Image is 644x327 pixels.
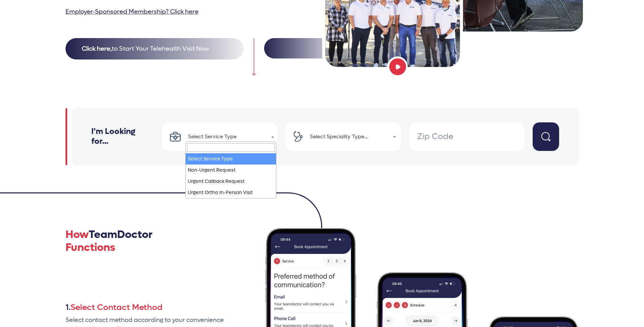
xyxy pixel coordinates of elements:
span: Select Speciality Type... [307,132,398,141]
span: TeamDoctor [89,227,152,242]
span: Select Service Type [185,132,276,141]
input: Zip Code [417,131,516,143]
h4: Select Contact Method [66,303,231,313]
img: down arrow [252,38,256,75]
h2: I'm Looking for... [91,127,152,147]
button: Click here,to Start Your Telehealth Visit Now [66,38,244,59]
span: 1. [66,302,71,313]
li: Urgent Ortho In-Person Visit [186,187,276,198]
input: Search [187,143,275,152]
img: stethoscope [294,131,303,142]
strong: Click here, [82,45,112,53]
h2: How Functions [66,228,231,254]
li: Select Service Type [186,153,276,165]
img: search button [541,132,551,142]
li: Urgent Callback Request [186,176,276,187]
li: Non-Urgent Request [186,165,276,176]
img: briefcase [170,132,181,141]
a: Employer-Sponsored Membership? Click here [66,8,199,16]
